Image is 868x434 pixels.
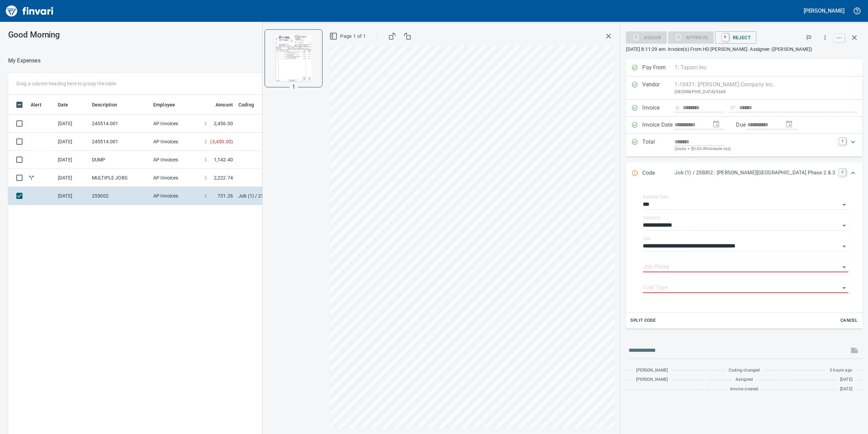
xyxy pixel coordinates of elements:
[643,236,650,241] label: Job
[16,80,116,87] p: Drag a column heading here to group the table
[643,195,668,199] label: Expense Type
[214,120,233,127] span: 2,456.00
[58,101,77,109] span: Date
[839,283,849,293] button: Open
[715,31,756,44] button: RReject
[636,367,668,374] span: [PERSON_NAME]
[642,138,675,153] p: Total
[642,169,675,178] p: Code
[55,169,89,187] td: [DATE]
[804,7,845,14] h5: [PERSON_NAME]
[722,33,729,41] a: R
[834,34,845,42] a: esc
[839,262,849,272] button: Open
[846,342,863,359] span: This records your message into the invoice and notifies anyone mentioned
[838,315,860,326] button: Cancel
[839,221,849,230] button: Open
[89,187,151,205] td: 255002
[833,29,863,46] span: Close invoice
[328,30,368,43] button: Page 1 of 1
[8,30,224,40] h3: Good Morning
[839,200,849,209] button: Open
[643,216,661,220] label: Company
[721,32,751,43] span: Reject
[89,151,151,169] td: DUMP
[270,35,317,82] img: Page 1
[151,115,202,133] td: AP Invoices
[216,101,233,109] span: Amount
[151,187,202,205] td: AP Invoices
[675,146,835,153] p: (basis + $0.00 Wholesale tax)
[204,174,207,181] span: $
[729,367,760,374] span: Coding changed
[736,376,753,383] span: Assigned
[55,133,89,151] td: [DATE]
[58,101,68,109] span: Date
[630,317,656,324] span: Split Code
[840,386,852,393] span: [DATE]
[31,101,50,109] span: Alert
[629,315,657,326] button: Split Code
[55,115,89,133] td: [DATE]
[31,101,42,109] span: Alert
[4,3,55,19] img: Finvari
[204,120,207,127] span: $
[626,185,863,329] div: Expand
[153,101,184,109] span: Employee
[292,83,295,91] p: 1
[238,101,263,109] span: Coding
[626,162,863,185] div: Expand
[840,376,852,383] span: [DATE]
[840,317,858,324] span: Cancel
[207,101,233,109] span: Amount
[802,5,846,16] button: [PERSON_NAME]
[92,101,126,109] span: Description
[204,138,207,145] span: $
[89,169,151,187] td: MULTIPLE JOBS
[331,32,366,41] span: Page 1 of 1
[55,151,89,169] td: [DATE]
[801,30,816,45] button: Flag
[8,57,41,65] nav: breadcrumb
[236,187,406,205] td: Job (1) / 255002.: [PERSON_NAME][GEOGRAPHIC_DATA] Phase 2 & 3
[675,169,835,177] p: Job (1) / 255002.: [PERSON_NAME][GEOGRAPHIC_DATA] Phase 2 & 3
[818,30,833,45] button: More
[89,133,151,151] td: 245514.001
[210,138,233,145] span: ( 3,450.00 )
[839,169,846,176] a: C
[830,367,852,374] span: 3 hours ago
[218,192,233,199] span: 731.26
[214,174,233,181] span: 2,222.74
[238,101,254,109] span: Coding
[151,169,202,187] td: AP Invoices
[626,46,863,53] p: [DATE] 8:11:29 am. Invoice(s) From HD [PERSON_NAME]. Assignee: ([PERSON_NAME])
[8,57,41,65] p: My Expenses
[730,386,759,393] span: Invoice created
[89,115,151,133] td: 245514.001
[636,376,668,383] span: [PERSON_NAME]
[214,156,233,163] span: 1,142.40
[839,138,846,145] a: T
[204,192,207,199] span: $
[626,34,666,40] div: Assign
[204,156,207,163] span: $
[92,101,117,109] span: Description
[28,175,35,180] span: Split transaction
[626,134,863,157] div: Expand
[668,34,714,40] div: Job Phase required
[151,151,202,169] td: AP Invoices
[839,242,849,251] button: Open
[55,187,89,205] td: [DATE]
[153,101,175,109] span: Employee
[151,133,202,151] td: AP Invoices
